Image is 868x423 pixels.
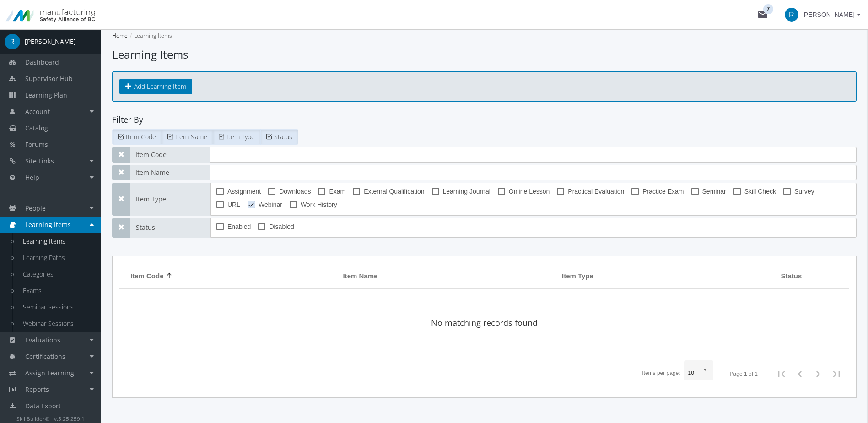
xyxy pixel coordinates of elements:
span: Learning Journal [443,186,491,197]
span: Item Code [130,147,210,163]
div: Page 1 of 1 [730,370,758,378]
div: Item Code [130,271,172,281]
span: Seminar [702,186,726,197]
button: Previous page [791,365,809,383]
div: Items per page: [642,369,680,377]
span: Item Code [126,132,156,141]
span: Certifications [25,352,65,361]
span: URL [227,199,240,210]
span: Item Type [562,271,593,281]
span: Downloads [279,186,311,197]
span: External Qualification [364,186,424,197]
button: Add Learning Item [119,79,192,94]
a: Learning Items [14,233,101,249]
span: Status [781,271,802,281]
span: Survey [794,186,814,197]
span: Assignment [227,186,261,197]
span: Item Name [343,271,378,281]
span: Status [274,132,292,141]
span: Item Name [175,132,207,141]
span: Evaluations [25,336,60,344]
a: Learning Paths [14,249,101,266]
span: People [25,204,46,212]
span: Status [130,218,210,238]
span: Enabled [227,221,251,232]
span: Forums [25,140,48,149]
h4: Filter By [112,115,857,125]
span: Site Links [25,157,54,165]
span: R [785,8,798,22]
span: Item Type [130,183,210,216]
h2: No matching records found [431,319,538,328]
span: Data Export [25,401,61,410]
mat-select: Items per page: [688,370,709,377]
span: Supervisor Hub [25,74,73,83]
div: [PERSON_NAME] [25,37,76,46]
span: Item Code [130,271,164,281]
span: R [5,34,20,49]
span: 10 [688,370,694,376]
a: Seminar Sessions [14,299,101,315]
li: Learning Items [128,29,172,42]
span: Webinar [259,199,282,210]
span: [PERSON_NAME] [802,6,855,23]
span: Dashboard [25,58,59,66]
span: Help [25,173,39,182]
span: Learning Plan [25,91,67,99]
span: Reports [25,385,49,394]
a: Categories [14,266,101,282]
span: Item Name [130,165,210,180]
span: Account [25,107,50,116]
a: Home [112,32,128,39]
button: Last page [827,365,846,383]
span: Catalog [25,124,48,132]
button: Next page [809,365,827,383]
span: Practice Exam [642,186,684,197]
div: Item Name [343,271,386,281]
span: Skill Check [744,186,776,197]
mat-icon: mail [757,9,768,20]
span: Practical Evaluation [568,186,624,197]
span: Exam [329,186,345,197]
span: Item Type [226,132,255,141]
button: First Page [772,365,791,383]
a: Exams [14,282,101,299]
span: Assign Learning [25,369,74,377]
span: Work History [301,199,337,210]
small: SkillBuilder® - v.5.25.259.1 [16,415,85,422]
h1: Learning Items [112,47,857,62]
span: Learning Items [25,220,71,229]
a: Webinar Sessions [14,315,101,332]
span: Online Lesson [509,186,550,197]
span: Disabled [269,221,294,232]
